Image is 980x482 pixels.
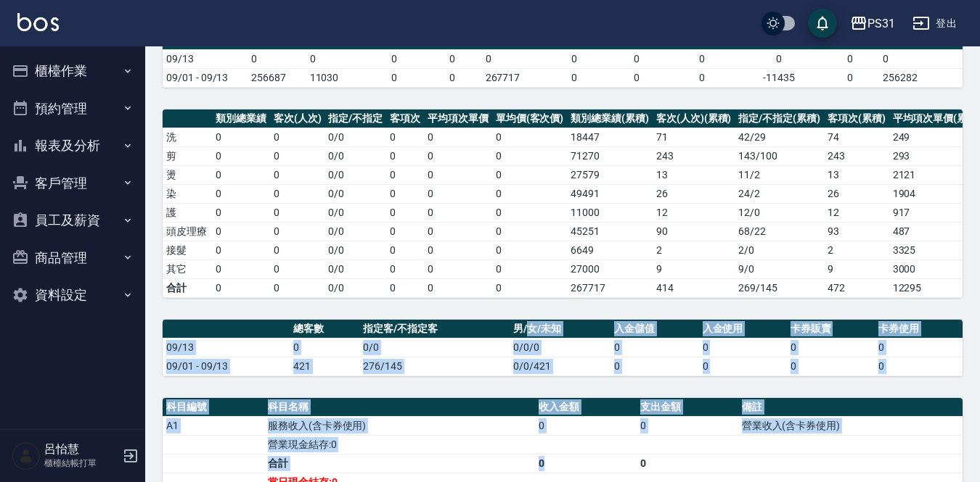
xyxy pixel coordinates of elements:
[787,320,875,338] th: 卡券販賣
[567,278,653,297] td: 267717
[824,128,889,146] td: 74
[12,441,41,470] img: Person
[492,241,568,259] td: 0
[653,259,735,278] td: 9
[510,320,611,338] th: 男/女/未知
[386,259,424,278] td: 0
[270,241,325,259] td: 0
[44,457,118,470] p: 櫃檯結帳打單
[163,278,212,297] td: 合計
[424,184,492,203] td: 0
[6,165,139,202] button: 客戶管理
[324,222,386,241] td: 0 / 0
[163,416,264,435] td: A1
[212,128,270,146] td: 0
[907,10,963,37] button: 登出
[611,320,698,338] th: 入金儲值
[567,146,653,165] td: 71270
[653,146,735,165] td: 243
[875,338,963,357] td: 0
[290,320,359,338] th: 總客數
[567,222,653,241] td: 45251
[738,49,821,68] td: 0
[423,49,482,68] td: 0
[492,222,568,241] td: 0
[787,338,875,357] td: 0
[248,49,306,68] td: 0
[735,203,824,222] td: 12 / 0
[735,109,824,128] th: 指定/不指定(累積)
[699,357,787,375] td: 0
[492,259,568,278] td: 0
[6,201,139,239] button: 員工及薪資
[735,241,824,259] td: 2 / 0
[163,68,248,87] td: 09/01 - 09/13
[824,109,889,128] th: 客項次(累積)
[163,338,290,357] td: 09/13
[653,109,735,128] th: 客次(人次)(累積)
[653,165,735,184] td: 13
[386,165,424,184] td: 0
[653,222,735,241] td: 90
[264,398,535,417] th: 科目名稱
[212,184,270,203] td: 0
[364,68,423,87] td: 0
[359,320,510,338] th: 指定客/不指定客
[567,184,653,203] td: 49491
[163,184,212,203] td: 染
[163,128,212,146] td: 洗
[6,276,139,314] button: 資料設定
[386,184,424,203] td: 0
[364,49,423,68] td: 0
[264,454,535,473] td: 合計
[535,398,637,417] th: 收入金額
[163,241,212,259] td: 接髮
[637,398,738,417] th: 支出金額
[264,435,535,454] td: 營業現金結存:0
[424,165,492,184] td: 0
[824,222,889,241] td: 93
[324,203,386,222] td: 0 / 0
[424,278,492,297] td: 0
[44,442,118,457] h5: 呂怡慧
[637,454,738,473] td: 0
[6,239,139,277] button: 商品管理
[608,49,666,68] td: 0
[653,128,735,146] td: 71
[540,68,608,87] td: 0
[163,357,290,375] td: 09/01 - 09/13
[699,320,787,338] th: 入金使用
[787,357,875,375] td: 0
[820,68,879,87] td: 0
[738,416,963,435] td: 營業收入(含卡券使用)
[735,278,824,297] td: 269/145
[735,184,824,203] td: 24 / 2
[424,128,492,146] td: 0
[212,278,270,297] td: 0
[163,259,212,278] td: 其它
[510,338,611,357] td: 0/0/0
[653,241,735,259] td: 2
[163,16,963,88] table: a dense table
[324,184,386,203] td: 0 / 0
[879,49,963,68] td: 0
[270,259,325,278] td: 0
[735,146,824,165] td: 143 / 100
[735,259,824,278] td: 9 / 0
[482,49,541,68] td: 0
[492,203,568,222] td: 0
[324,146,386,165] td: 0 / 0
[212,146,270,165] td: 0
[306,68,365,87] td: 11030
[163,203,212,222] td: 護
[735,128,824,146] td: 42 / 29
[879,68,963,87] td: 256282
[492,165,568,184] td: 0
[535,454,637,473] td: 0
[386,128,424,146] td: 0
[6,127,139,165] button: 報表及分析
[324,109,386,128] th: 指定/不指定
[567,109,653,128] th: 類別總業績(累積)
[324,241,386,259] td: 0 / 0
[735,222,824,241] td: 68 / 22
